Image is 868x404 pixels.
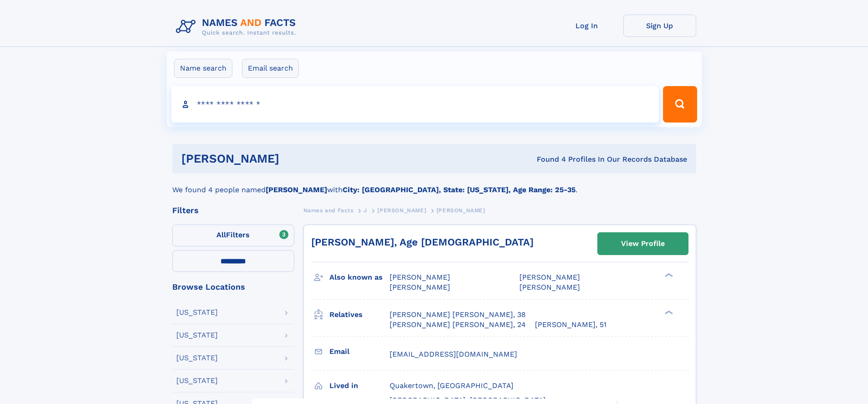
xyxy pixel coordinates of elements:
[390,283,450,291] span: [PERSON_NAME]
[390,273,450,281] span: [PERSON_NAME]
[176,332,218,339] div: [US_STATE]
[266,185,327,194] b: [PERSON_NAME]
[176,377,218,384] div: [US_STATE]
[343,185,575,194] b: City: [GEOGRAPHIC_DATA], State: [US_STATE], Age Range: 25-35
[176,309,218,316] div: [US_STATE]
[663,272,673,278] div: ❯
[437,207,485,214] span: [PERSON_NAME]
[550,15,623,37] a: Log In
[303,205,354,216] a: Names and Facts
[519,283,580,291] span: [PERSON_NAME]
[621,233,665,254] div: View Profile
[329,307,390,322] h3: Relatives
[623,15,696,37] a: Sign Up
[172,15,303,39] img: Logo Names and Facts
[174,59,232,78] label: Name search
[329,344,390,359] h3: Email
[408,154,687,164] div: Found 4 Profiles In Our Records Database
[172,206,294,215] div: Filters
[172,225,294,246] label: Filters
[329,270,390,285] h3: Also known as
[663,86,697,123] button: Search Button
[172,283,294,291] div: Browse Locations
[390,320,526,330] a: [PERSON_NAME] [PERSON_NAME], 24
[598,233,688,255] a: View Profile
[535,320,606,330] a: [PERSON_NAME], 51
[176,354,218,362] div: [US_STATE]
[311,236,534,248] a: [PERSON_NAME], Age [DEMOGRAPHIC_DATA]
[216,230,226,239] span: All
[242,59,299,78] label: Email search
[377,207,426,214] span: [PERSON_NAME]
[663,309,673,315] div: ❯
[390,310,526,320] a: [PERSON_NAME] [PERSON_NAME], 38
[181,153,408,164] h1: [PERSON_NAME]
[390,350,517,358] span: [EMAIL_ADDRESS][DOMAIN_NAME]
[377,205,426,216] a: [PERSON_NAME]
[364,205,367,216] a: J
[364,207,367,214] span: J
[172,174,696,195] div: We found 4 people named with .
[171,86,659,123] input: search input
[519,273,580,281] span: [PERSON_NAME]
[390,381,514,390] span: Quakertown, [GEOGRAPHIC_DATA]
[329,378,390,394] h3: Lived in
